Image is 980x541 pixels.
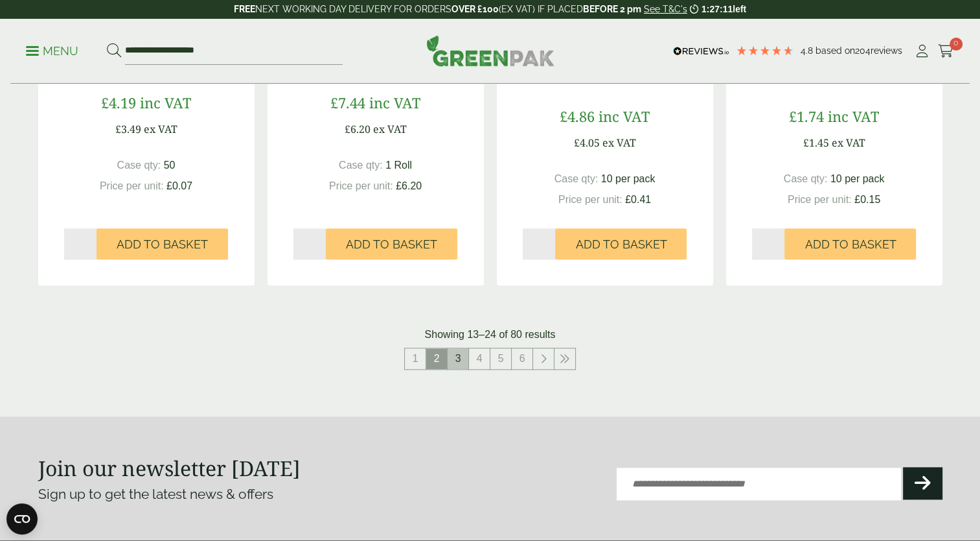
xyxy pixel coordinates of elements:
[938,42,954,61] a: 0
[950,38,963,51] span: 0
[345,122,370,136] span: £6.20
[38,484,445,505] p: Sign up to get the latest news & offers
[625,194,651,205] span: £0.41
[583,4,641,14] strong: BEFORE 2 pm
[830,173,885,184] span: 10 per pack
[326,228,457,259] button: Add to Basket
[166,180,192,191] span: £0.07
[396,180,422,191] span: £6.20
[560,106,595,126] span: £4.86
[38,454,301,482] strong: Join our newsletter [DATE]
[601,173,655,184] span: 10 per pack
[140,93,191,112] span: inc VAT
[26,43,78,59] p: Menu
[855,45,871,56] span: 204
[784,228,916,259] button: Add to Basket
[871,45,902,56] span: reviews
[329,180,393,191] span: Price per unit:
[832,136,865,150] span: ex VAT
[405,348,426,369] a: 1
[602,136,636,150] span: ex VAT
[673,47,729,56] img: REVIEWS.io
[426,35,554,66] img: GreenPak Supplies
[101,93,136,112] span: £4.19
[97,228,228,259] button: Add to Basket
[788,194,852,205] span: Price per unit:
[426,348,447,369] span: 2
[117,237,208,252] span: Add to Basket
[784,173,828,184] span: Case qty:
[451,4,499,14] strong: OVER £100
[644,4,687,14] a: See T&C's
[346,237,437,252] span: Add to Basket
[804,237,896,252] span: Add to Basket
[828,106,879,126] span: inc VAT
[558,194,622,205] span: Price per unit:
[736,45,794,56] div: 4.79 Stars
[117,160,161,171] span: Case qty:
[373,122,407,136] span: ex VAT
[554,173,598,184] span: Case qty:
[144,122,177,136] span: ex VAT
[598,106,650,126] span: inc VAT
[801,45,815,56] span: 4.8
[234,4,255,14] strong: FREE
[6,503,38,535] button: Open CMP widget
[425,327,556,343] p: Showing 13–24 of 80 results
[490,348,511,369] a: 5
[574,136,600,150] span: £4.05
[26,43,78,56] a: Menu
[369,93,420,112] span: inc VAT
[701,4,733,14] span: 1:27:11
[164,160,176,171] span: 50
[938,45,954,58] i: Cart
[575,237,667,252] span: Add to Basket
[100,180,164,191] span: Price per unit:
[385,160,412,171] span: 1 Roll
[512,348,532,369] a: 6
[854,194,880,205] span: £0.15
[815,45,855,56] span: Based on
[115,122,141,136] span: £3.49
[448,348,468,369] a: 3
[914,45,930,58] i: My Account
[339,160,383,171] span: Case qty:
[330,93,365,112] span: £7.44
[803,136,829,150] span: £1.45
[733,4,746,14] span: left
[469,348,490,369] a: 4
[789,106,824,126] span: £1.74
[555,228,687,259] button: Add to Basket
